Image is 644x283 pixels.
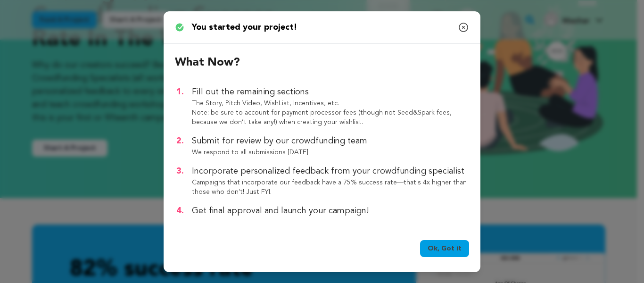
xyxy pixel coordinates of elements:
h2: What now? [175,55,469,70]
a: Ok, Got it [420,240,469,257]
p: Get final approval and launch your campaign! [192,204,469,217]
p: Fill out the remaining sections [192,85,469,99]
p: You started your project! [192,21,297,34]
p: The Story, Pitch Video, WishList, Incentives, etc. [192,99,469,108]
p: Note: be sure to account for payment processor fees (though not Seed&Spark fees, because we don’t... [192,108,469,127]
p: We respond to all submissions [DATE] [192,148,469,157]
p: Campaigns that incorporate our feedback have a 75% success rate—that's 4x higher than those who d... [192,178,469,197]
p: Submit for review by our crowdfunding team [192,134,469,148]
p: Incorporate personalized feedback from your crowdfunding specialist [192,165,469,178]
